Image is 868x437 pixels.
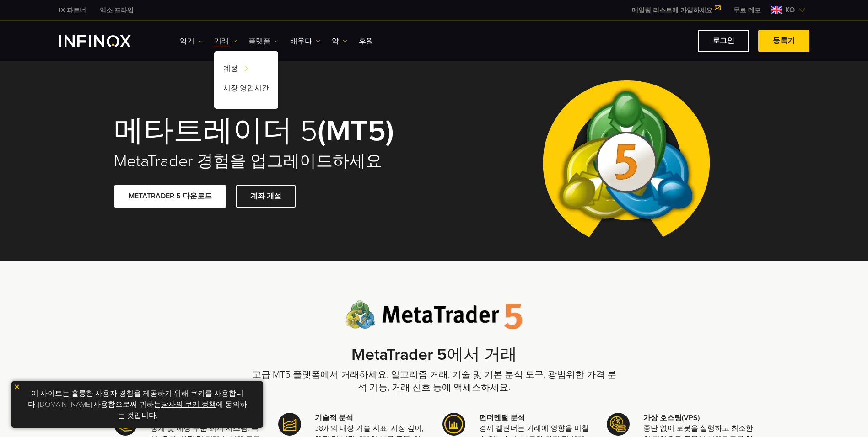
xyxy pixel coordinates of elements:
[315,413,353,422] strong: 기술적 분석
[698,30,749,52] a: 로그인
[290,36,312,47] font: 배우다
[214,36,237,47] a: 거래
[248,36,279,47] a: 플랫폼
[643,413,700,422] strong: 가상 호스팅(VPS)
[345,300,523,330] img: Meta Trader 5 로고
[180,36,203,47] a: 악기
[28,389,247,420] font: 이 사이트는 훌륭한 사용자 경험을 제공하기 위해 쿠키를 사용합니다. [DOMAIN_NAME] 사용함으로써 귀하는 에 동의하는 것입니다.
[479,413,525,422] strong: 펀더멘털 분석
[161,400,216,409] a: 당사의 쿠키 정책
[52,5,93,15] a: 인피녹스
[607,413,630,436] img: Meta Trader 5 아이콘
[180,36,194,47] font: 악기
[250,192,281,201] font: 계좌 개설
[14,384,20,390] img: 노란색 닫기 아이콘
[129,192,212,201] font: METATRADER 5 다운로드
[114,116,421,147] h1: 메타트레이더 5
[782,5,798,16] span: KO
[278,413,301,436] img: Meta Trader 5 아이콘
[223,63,238,74] font: 계정
[114,151,421,171] h2: MetaTrader 경험을 업그레이드하세요
[251,345,617,365] h2: 에서 거래
[332,36,347,47] a: 약
[359,36,373,47] a: 후원
[214,36,229,47] font: 거래
[248,36,270,47] font: 플랫폼
[214,60,278,80] a: 계정
[727,5,768,15] a: 인피녹스 메뉴
[93,5,140,15] a: 인피녹스
[773,36,795,45] font: 등록기
[114,185,226,208] a: METATRADER 5 다운로드
[290,36,320,47] a: 배우다
[535,61,717,261] img: 메타 트레이더 5
[59,35,152,47] a: INFINOX 로고
[351,345,447,364] strong: MetaTrader 5
[214,80,278,100] a: 시장 영업시간
[625,6,727,14] a: 메일링 리스트에 가입하세요
[318,113,394,149] strong: (MT5)
[332,36,339,47] font: 약
[632,6,712,14] font: 메일링 리스트에 가입하세요
[442,413,465,436] img: Meta Trader 5 아이콘
[251,368,617,394] p: 고급 MT5 플랫폼에서 거래하세요. 알고리즘 거래, 기술 및 기본 분석 도구, 광범위한 가격 분석 기능, 거래 신호 등에 액세스하세요.
[236,185,296,208] a: 계좌 개설
[758,30,809,52] a: 등록기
